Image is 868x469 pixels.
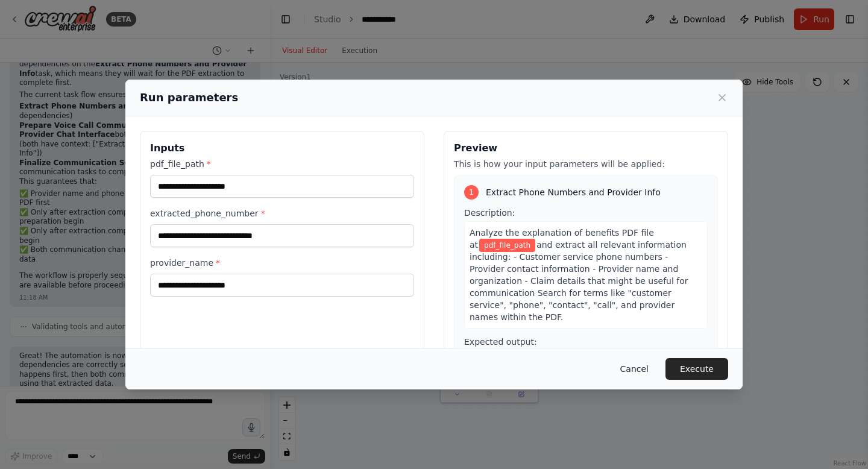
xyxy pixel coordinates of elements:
label: provider_name [150,257,414,269]
span: and extract all relevant information including: - Customer service phone numbers - Provider conta... [470,240,688,322]
div: 1 [464,185,479,200]
span: Variable: pdf_file_path [479,239,535,252]
h3: Preview [454,141,718,156]
h2: Run parameters [140,89,238,106]
p: This is how your input parameters will be applied: [454,158,718,170]
span: Description: [464,208,515,218]
h3: Inputs [150,141,414,156]
label: pdf_file_path [150,158,414,170]
span: Extract Phone Numbers and Provider Info [486,186,661,198]
button: Execute [665,358,728,380]
span: Analyze the explanation of benefits PDF file at [470,228,654,250]
span: Expected output: [464,337,537,347]
label: extracted_phone_number [150,207,414,219]
button: Cancel [611,358,658,380]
